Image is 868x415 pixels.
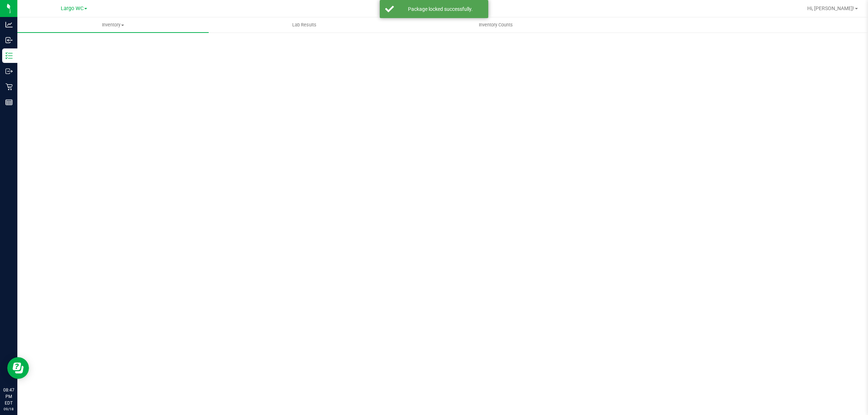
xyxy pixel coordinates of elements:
span: Largo WC [61,5,84,12]
span: Hi, [PERSON_NAME]! [807,5,854,11]
span: Lab Results [282,22,326,28]
inline-svg: Outbound [5,68,13,75]
a: Lab Results [209,17,400,33]
inline-svg: Reports [5,99,13,106]
p: 09/18 [3,406,14,412]
inline-svg: Inbound [5,37,13,44]
inline-svg: Analytics [5,21,13,28]
inline-svg: Inventory [5,52,13,59]
span: Inventory [17,22,209,28]
a: Inventory Counts [400,17,591,33]
iframe: Resource center [7,357,29,379]
p: 08:47 PM EDT [3,387,14,406]
span: Inventory Counts [469,22,523,28]
div: Package locked successfully. [398,5,483,13]
a: Inventory [17,17,209,33]
inline-svg: Retail [5,83,13,90]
